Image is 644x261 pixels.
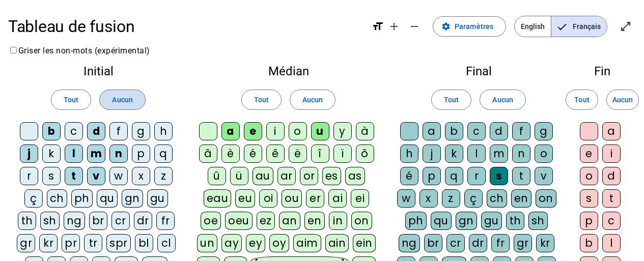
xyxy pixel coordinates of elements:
div: n [109,144,128,163]
div: tr [84,234,102,252]
div: or [300,167,318,185]
button: Tout [566,90,598,110]
div: j [423,144,441,163]
input: Griser les non-mots (expérimental) [10,47,17,53]
h1: Tableau de fusion [8,10,363,43]
span: Aucun [112,94,132,106]
div: o [289,122,307,140]
div: é [244,144,262,163]
div: z [154,167,173,185]
div: k [445,144,463,163]
h2: Fin [577,65,628,77]
div: w [109,167,128,185]
div: x [132,167,150,185]
div: kr [536,234,554,252]
div: b [445,122,463,140]
span: Tout [574,94,589,106]
div: g [132,122,150,140]
mat-icon: remove [408,20,421,33]
div: dr [134,212,152,230]
div: s [580,189,598,208]
span: Français [551,16,607,37]
div: z [442,189,460,208]
div: ph [71,189,93,208]
div: in [329,212,347,230]
div: u [311,122,329,140]
div: cr [446,234,465,252]
button: Aucun [480,90,525,110]
div: ç [464,189,483,208]
div: ey [246,234,265,252]
div: t [65,167,83,185]
span: Aucun [612,94,633,106]
div: ei [351,189,369,208]
div: ar [277,167,296,185]
div: ç [24,189,43,208]
div: û [208,167,226,185]
div: ê [266,144,285,163]
div: i [266,122,285,140]
div: p [132,144,150,163]
div: ch [47,189,67,208]
div: d [87,122,105,140]
div: qu [97,189,118,208]
div: br [89,212,107,230]
div: ou [282,189,302,208]
label: Griser les non-mots (expérimental) [8,46,150,55]
mat-icon: settings [441,22,451,31]
div: en [511,189,531,208]
mat-icon: add [388,20,400,33]
div: spr [106,234,131,252]
div: v [535,167,553,185]
span: Paramètres [455,20,493,33]
div: k [42,144,61,163]
div: sh [40,212,60,230]
div: à [356,122,374,140]
div: c [65,122,83,140]
button: Aucun [290,90,335,110]
div: ain [325,234,349,252]
div: ï [333,144,352,163]
div: ng [64,212,85,230]
div: un [197,234,217,252]
div: n [512,144,530,163]
div: qu [431,212,452,230]
div: e [580,144,598,163]
div: l [602,234,621,252]
mat-button-toggle-group: Language selection [514,16,607,37]
button: Paramètres [433,16,506,37]
div: b [42,122,61,140]
div: es [322,167,341,185]
span: Aucun [302,94,323,106]
h2: Médian [197,65,380,77]
div: th [18,212,36,230]
div: ü [230,167,248,185]
div: on [536,189,556,208]
div: e [244,122,262,140]
div: gu [481,212,502,230]
span: Tout [254,94,269,106]
div: s [42,167,61,185]
button: Diminuer la taille de la police [404,16,425,37]
div: a [602,122,621,140]
div: o [580,167,598,185]
div: on [351,212,372,230]
div: j [20,144,38,163]
div: f [512,122,530,140]
button: Tout [431,90,471,110]
div: as [345,167,365,185]
div: q [445,167,463,185]
div: oeu [225,212,253,230]
button: Augmenter la taille de la police [384,16,404,37]
div: m [87,144,105,163]
div: au [253,167,273,185]
div: br [424,234,442,252]
span: Aucun [492,94,513,106]
mat-icon: format_size [372,20,384,33]
div: er [306,189,324,208]
div: ez [257,212,275,230]
div: f [109,122,128,140]
div: l [467,144,486,163]
div: oy [269,234,289,252]
div: ng [399,234,420,252]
